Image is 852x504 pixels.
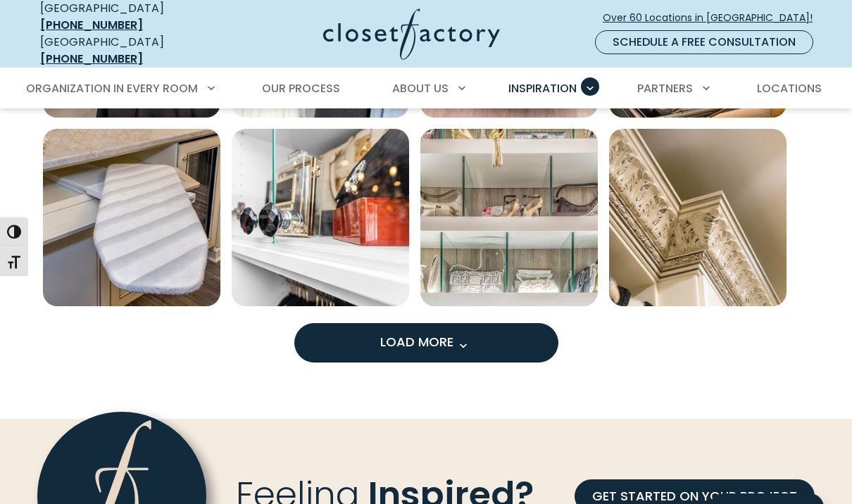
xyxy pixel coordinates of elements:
img: Glass doors with crystal knobs [232,129,409,306]
span: Inspiration [508,80,577,96]
img: Ironing board behind door [43,129,220,306]
span: Partners [637,80,693,96]
button: Load more inspiration gallery images [294,323,558,363]
span: Locations [757,80,822,96]
span: Our Process [262,80,340,96]
a: Open inspiration gallery to preview enlarged image [420,129,598,306]
img: Closet Factory Logo [323,8,500,60]
a: Over 60 Locations in [GEOGRAPHIC_DATA]! [602,6,825,30]
a: Schedule a Free Consultation [595,30,813,54]
a: Open inspiration gallery to preview enlarged image [609,129,787,306]
img: Acanthus crown molding [609,129,787,306]
img: glass shelf dividers create stylized cubbies [420,129,598,306]
span: Load More [380,333,472,351]
a: Open inspiration gallery to preview enlarged image [232,129,409,306]
span: Organization in Every Room [26,80,198,96]
a: Open inspiration gallery to preview enlarged image [43,129,220,306]
div: [GEOGRAPHIC_DATA] [40,34,213,68]
span: Over 60 Locations in [GEOGRAPHIC_DATA]! [603,11,824,25]
nav: Primary Menu [16,69,836,108]
a: [PHONE_NUMBER] [40,51,143,67]
a: [PHONE_NUMBER] [40,17,143,33]
span: About Us [392,80,449,96]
